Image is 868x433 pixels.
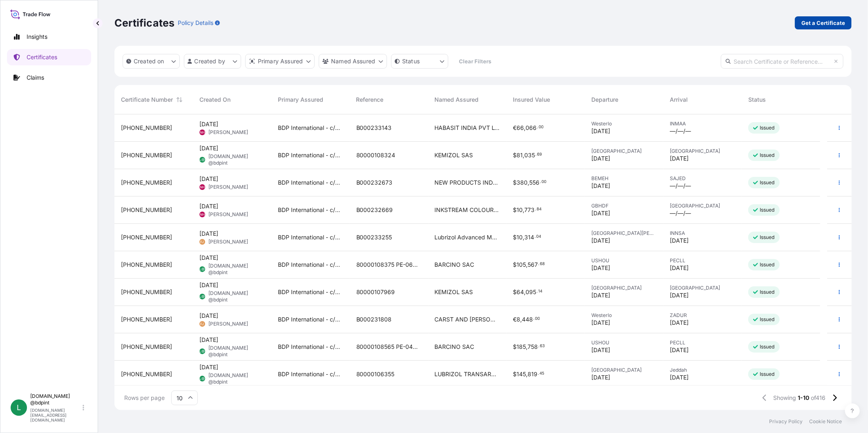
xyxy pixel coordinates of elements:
span: 45 [539,372,544,375]
span: . [535,235,536,238]
span: 04 [536,235,541,238]
span: . [535,153,537,156]
span: [PHONE_NUMBER] [121,206,172,214]
span: FJ [200,238,204,246]
span: Arrival [670,96,688,104]
span: , [524,289,526,295]
span: 145 [517,371,526,377]
button: createdBy Filter options [184,54,241,69]
p: [DOMAIN_NAME] @bdpint [30,393,81,406]
span: NH [200,128,205,136]
span: 66 [517,125,524,131]
span: [GEOGRAPHIC_DATA][PERSON_NAME] [591,230,657,237]
span: Primary Assured [278,96,323,104]
span: BDP International - c/o The Lubrizol Corporation [278,370,343,378]
span: [DATE] [199,336,218,344]
p: Issued [760,316,775,323]
a: Insights [7,29,91,45]
span: [GEOGRAPHIC_DATA] [670,148,735,154]
p: Issued [760,344,775,350]
span: USHOU [591,257,657,264]
span: 105 [517,262,526,268]
span: [PHONE_NUMBER] [121,124,172,132]
span: INKSTREAM COLOUR PRIVATE LIMITED [435,206,500,214]
span: [DATE] [591,346,610,354]
span: 00 [541,181,546,183]
span: [GEOGRAPHIC_DATA] [591,367,657,373]
span: Showing [774,394,796,402]
span: , [526,262,528,268]
p: Issued [760,152,775,158]
span: . [538,345,539,348]
span: [PHONE_NUMBER] [121,343,172,351]
span: 00 [539,126,544,129]
span: [DOMAIN_NAME] @bdpint [208,153,265,166]
span: B000232669 [356,206,393,214]
span: L@ [199,292,205,301]
span: $ [513,234,517,240]
span: . [533,317,535,320]
button: createdOn Filter options [123,54,180,69]
span: , [526,344,528,350]
span: [DATE] [591,291,610,299]
span: L@ [199,375,205,383]
span: $ [513,207,517,213]
a: Certificates [7,49,91,65]
span: 80000107969 [356,288,395,296]
span: BEMEH [591,175,657,182]
span: € [513,317,517,322]
span: 448 [522,317,533,322]
span: SAJED [670,175,735,182]
span: 556 [529,180,539,185]
span: FJ [200,320,204,328]
span: [DATE] [591,209,610,217]
span: [DATE] [591,264,610,272]
span: [PHONE_NUMBER] [121,179,172,187]
span: Named Assured [435,96,479,104]
p: Issued [760,207,775,213]
span: 314 [524,234,534,240]
span: [PERSON_NAME] [208,129,248,136]
span: $ [513,289,517,295]
span: [DATE] [670,319,689,327]
span: 380 [517,180,528,185]
span: L@ [199,347,205,355]
span: CARST AND [PERSON_NAME] [GEOGRAPHIC_DATA] [435,315,500,324]
span: B000232673 [356,179,393,187]
span: . [538,372,539,375]
span: [PHONE_NUMBER] [121,261,172,269]
span: BDP International - c/o The Lubrizol Corporation [278,288,343,296]
span: [DATE] [199,120,218,128]
p: Issued [760,234,775,241]
span: [GEOGRAPHIC_DATA] [591,285,657,291]
span: L@ [199,156,205,164]
span: 1-10 [798,394,810,402]
a: Cookie Notice [809,418,842,425]
span: 68 [540,263,545,266]
span: [PHONE_NUMBER] [121,288,172,296]
span: INMAA [670,121,735,127]
span: 10 [517,207,523,213]
span: BDP International - c/o The Lubrizol Corporation [278,261,343,269]
span: B000233143 [356,124,392,132]
p: Certificates [27,53,57,61]
span: [DATE] [591,237,610,245]
button: Clear Filters [452,55,498,68]
p: Issued [760,289,775,295]
span: 819 [528,371,537,377]
span: NEW PRODUCTS INDUSTRIES CO LTD [435,179,500,187]
span: 095 [526,289,536,295]
span: $ [513,371,517,377]
span: [DATE] [199,254,218,262]
span: GBHDF [591,203,657,209]
span: [DATE] [199,175,218,183]
span: Reference [356,96,384,104]
span: [DOMAIN_NAME] @bdpint [208,290,265,303]
a: Privacy Policy [769,418,803,425]
span: [DATE] [199,363,218,371]
input: Search Certificate or Reference... [721,54,843,69]
span: 14 [538,290,542,293]
span: [DATE] [670,373,689,382]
